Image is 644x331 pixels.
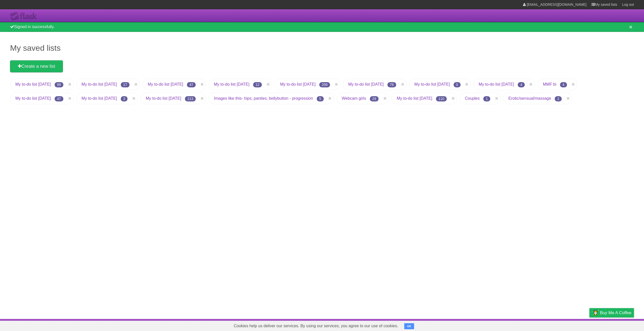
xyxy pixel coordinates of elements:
[589,308,634,317] a: Buy me a coffee
[253,82,262,87] span: 12
[121,96,128,101] span: 3
[602,320,634,330] a: Suggest a feature
[436,96,447,101] span: 110
[397,96,432,100] a: My to-do list [DATE]
[121,82,130,87] span: 17
[566,320,577,330] a: Terms
[15,82,51,86] a: My to-do list [DATE]
[560,82,567,87] span: 4
[280,82,315,86] a: My to-do list [DATE]
[592,308,599,317] img: Buy me a coffee
[82,82,117,86] a: My to-do list [DATE]
[148,82,183,86] a: My to-do list [DATE]
[508,96,551,100] a: Erotic/sensual/massage
[55,96,64,101] span: 47
[465,96,480,100] a: Couples
[185,96,196,101] span: 213
[454,82,461,87] span: 0
[479,82,514,86] a: My to-do list [DATE]
[370,96,379,101] span: 29
[387,82,396,87] span: 76
[404,323,414,329] button: OK
[414,82,450,86] a: My to-do list [DATE]
[348,82,384,86] a: My to-do list [DATE]
[10,42,634,54] h1: My saved lists
[522,320,533,330] a: About
[543,82,556,86] a: MMF bi
[229,321,403,331] span: Cookies help us deliver our services. By using our services, you agree to our use of cookies.
[583,320,596,330] a: Privacy
[146,96,181,100] a: My to-do list [DATE]
[82,96,117,100] a: My to-do list [DATE]
[214,82,249,86] a: My to-do list [DATE]
[555,96,562,101] span: 2
[483,96,490,101] span: 1
[55,82,64,87] span: 99
[10,12,40,21] div: Flask
[342,96,366,100] a: Webcam girls
[317,96,324,101] span: 5
[15,96,51,100] a: My to-do list [DATE]
[518,82,525,87] span: 4
[319,82,330,87] span: 256
[214,96,313,100] a: Images like this- hips, panties, bellybutton - progression
[10,60,63,72] a: Create a new list
[539,320,559,330] a: Developers
[187,82,196,87] span: 47
[600,308,631,317] span: Buy me a coffee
